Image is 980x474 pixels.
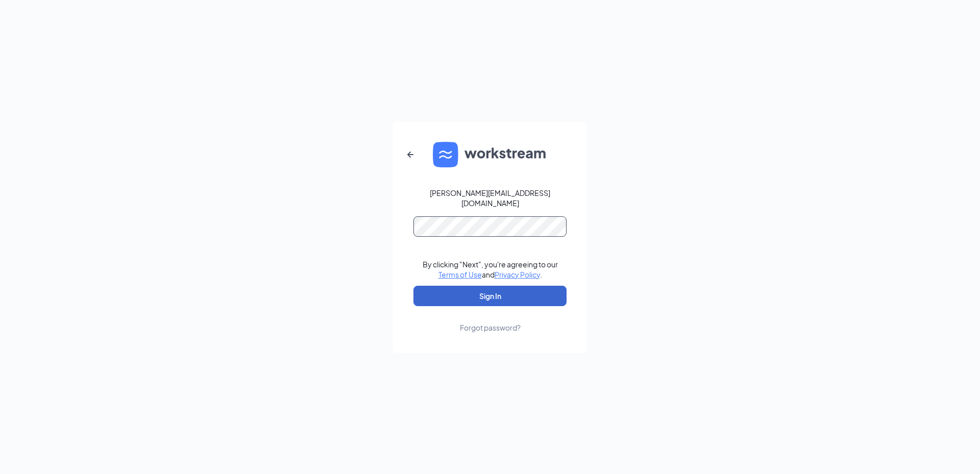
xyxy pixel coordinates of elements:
a: Privacy Policy [495,270,540,279]
div: [PERSON_NAME][EMAIL_ADDRESS][DOMAIN_NAME] [413,188,567,208]
a: Terms of Use [438,270,482,279]
button: Sign In [413,286,567,306]
button: ArrowLeftNew [398,142,423,167]
div: By clicking "Next", you're agreeing to our and . [423,259,558,280]
div: Forgot password? [460,322,521,333]
svg: ArrowLeftNew [404,148,416,161]
a: Forgot password? [460,306,521,333]
img: WS logo and Workstream text [433,142,547,167]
